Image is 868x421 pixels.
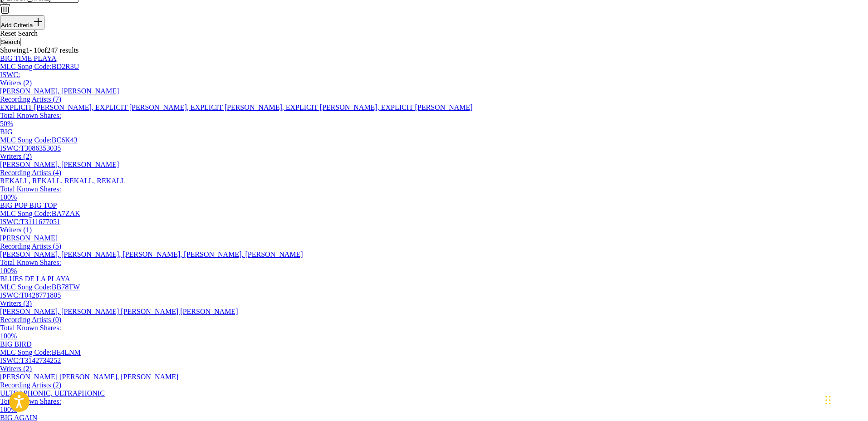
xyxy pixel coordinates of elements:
span: T3086353035 [20,144,61,152]
span: BD2R3U [52,63,79,70]
span: T0428771805 [20,291,61,299]
span: BE4LNM [52,348,81,356]
div: Drag [825,387,831,414]
span: T3142734252 [20,357,61,364]
span: BA7ZAK [52,210,80,217]
span: BC6K43 [52,136,78,144]
span: BB78TW [52,283,80,291]
iframe: Chat Widget [823,377,868,421]
img: 9d2ae6d4665cec9f34b9.svg [33,16,44,27]
span: T3111677051 [20,218,60,225]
